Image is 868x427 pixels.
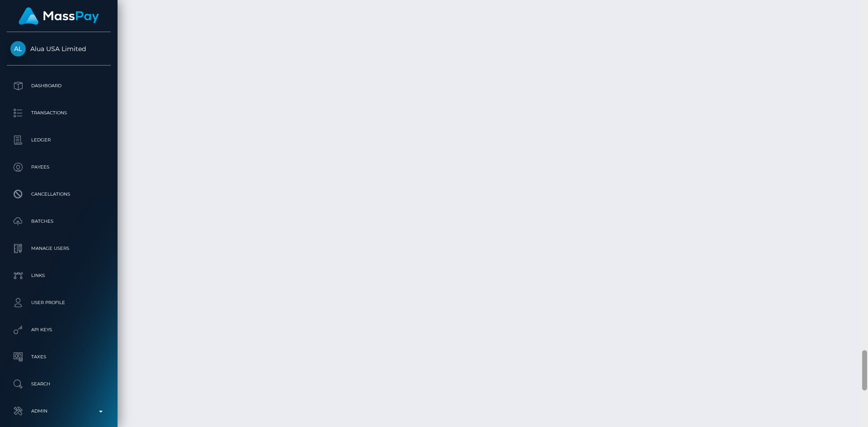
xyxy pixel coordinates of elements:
[10,350,107,364] p: Taxes
[7,45,111,53] span: Alua USA Limited
[10,323,107,337] p: API Keys
[10,188,107,201] p: Cancellations
[7,129,111,151] a: Ledger
[7,237,111,260] a: Manage Users
[10,215,107,228] p: Batches
[10,296,107,310] p: User Profile
[7,291,111,314] a: User Profile
[7,156,111,178] a: Payees
[10,404,107,418] p: Admin
[7,400,111,422] a: Admin
[10,377,107,391] p: Search
[10,242,107,255] p: Manage Users
[10,79,107,93] p: Dashboard
[7,210,111,233] a: Batches
[10,269,107,282] p: Links
[7,75,111,97] a: Dashboard
[10,160,107,174] p: Payees
[10,41,26,56] img: Alua USA Limited
[7,373,111,395] a: Search
[10,133,107,147] p: Ledger
[7,346,111,368] a: Taxes
[7,183,111,206] a: Cancellations
[10,106,107,120] p: Transactions
[7,264,111,287] a: Links
[19,7,99,25] img: MassPay Logo
[7,319,111,341] a: API Keys
[7,102,111,124] a: Transactions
